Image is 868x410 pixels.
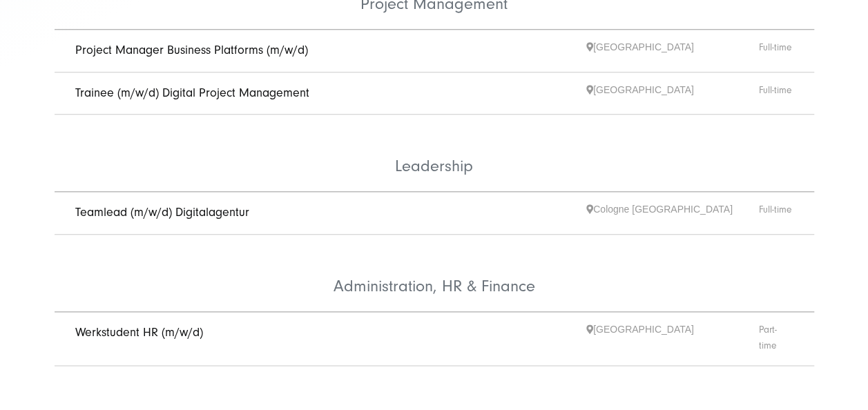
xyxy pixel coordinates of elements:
a: Trainee (m/w/d) Digital Project Management [75,86,309,100]
span: Full-time [759,83,793,104]
span: [GEOGRAPHIC_DATA] [586,83,759,104]
span: Full-time [759,202,793,224]
li: Administration, HR & Finance [55,235,814,312]
a: Werkstudent HR (m/w/d) [75,325,203,340]
a: Teamlead (m/w/d) Digitalagentur [75,205,249,219]
span: Part-time [759,322,793,355]
span: Full-time [759,40,793,61]
a: Project Manager Business Platforms (m/w/d) [75,43,308,57]
li: Leadership [55,115,814,192]
span: [GEOGRAPHIC_DATA] [586,322,759,355]
span: [GEOGRAPHIC_DATA] [586,40,759,61]
span: Cologne [GEOGRAPHIC_DATA] [586,202,759,224]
